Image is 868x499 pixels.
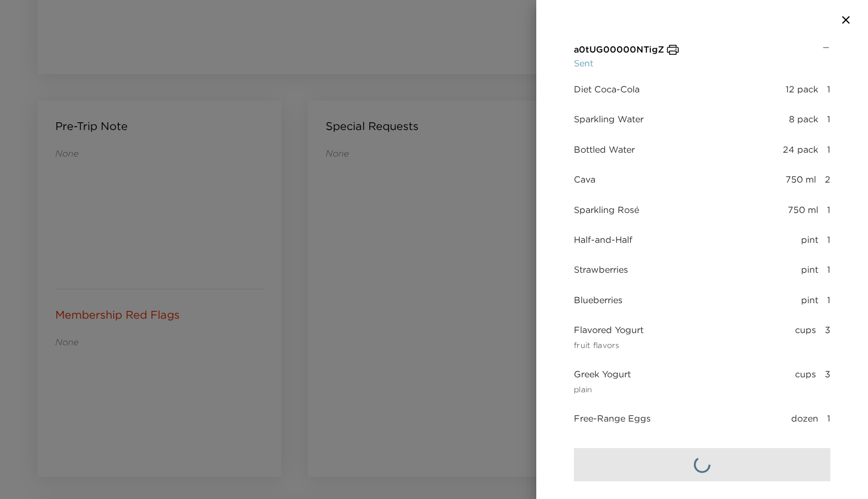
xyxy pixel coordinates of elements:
p: a0tUG00000NTigZ [574,43,664,56]
span: 1 [827,204,830,216]
span: Cava [574,173,595,185]
span: Flavored Yogurt [574,324,644,336]
span: Greek Yogurt [574,368,631,380]
span: Diet Coca-Cola [574,83,640,95]
span: pint [801,294,818,306]
span: 1 [827,263,830,276]
span: Sparkling Rosé [574,204,639,216]
span: 8 pack [789,113,818,125]
span: 1 [827,233,830,246]
span: pint [801,263,818,276]
span: cups [795,324,816,350]
span: 1 [827,113,830,125]
span: pint [801,233,818,246]
span: cups [795,368,816,394]
span: Free-Range Eggs [574,412,651,424]
span: Sparkling Water [574,113,644,125]
span: 750 ml [788,204,818,216]
span: 2 [825,173,830,185]
span: 1 [827,294,830,306]
span: 1 [827,412,830,424]
span: 1 [827,143,830,155]
span: 3 [825,324,830,350]
span: 750 ml [786,173,816,185]
div: a0tUG00000NTigZSent [574,43,830,70]
span: 3 [825,368,830,394]
span: 24 pack [783,143,818,155]
span: plain [574,385,631,395]
span: 12 pack [786,83,818,95]
p: Sent [574,56,679,70]
span: fruit flavors [574,341,644,351]
span: dozen [791,412,818,424]
span: Blueberries [574,294,623,306]
span: Strawberries [574,263,628,276]
span: Bottled Water [574,143,635,155]
span: Half-and-Half [574,233,632,246]
span: 1 [827,83,830,95]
